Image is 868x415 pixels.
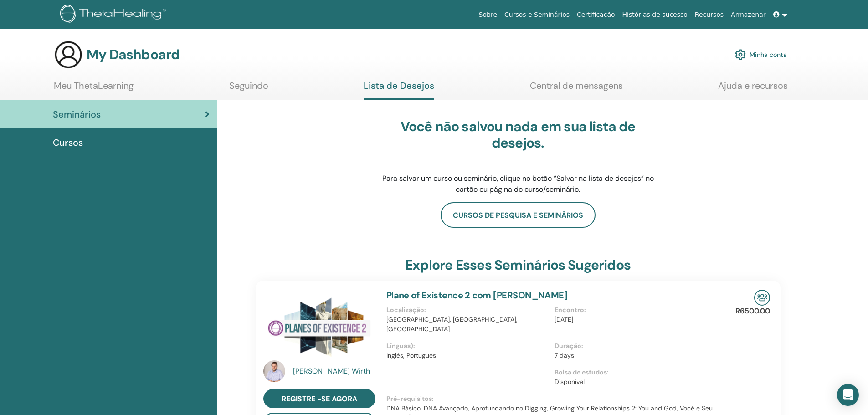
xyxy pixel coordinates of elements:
a: Certificação [573,6,618,23]
p: Bolsa de estudos : [555,368,717,377]
p: Encontro : [555,305,717,315]
h3: Você não salvou nada em sua lista de desejos. [375,118,662,151]
p: Localização : [386,305,549,315]
p: 7 days [555,351,717,360]
a: Registre -se agora [263,389,375,408]
img: logo.png [60,5,169,25]
a: cursos de pesquisa e seminários [441,202,596,228]
a: Meu ThetaLearning [54,80,134,98]
span: Registre -se agora [282,394,357,404]
span: Cursos [53,136,83,149]
a: Armazenar [727,6,769,23]
p: Línguas) : [386,341,549,351]
div: Open Intercom Messenger [837,384,859,406]
p: Pré-requisitos : [386,394,723,404]
span: Seminários [53,108,101,121]
a: Central de mensagens [530,80,623,98]
p: Duração : [555,341,717,351]
p: [GEOGRAPHIC_DATA], [GEOGRAPHIC_DATA], [GEOGRAPHIC_DATA] [386,315,549,334]
p: Para salvar um curso ou seminário, clique no botão “Salvar na lista de desejos” no cartão ou pági... [375,173,662,195]
a: Seguindo [229,80,268,98]
a: [PERSON_NAME] Wirth [293,366,377,377]
a: Recursos [691,6,727,23]
p: R6500.00 [735,306,770,317]
img: default.jpg [263,360,285,382]
img: Plane of Existence 2 [263,290,375,363]
p: [DATE] [555,315,717,324]
p: Disponível [555,377,717,387]
a: Cursos e Seminários [501,6,573,23]
h3: Explore esses seminários sugeridos [405,257,631,273]
p: Inglês, Português [386,351,549,360]
a: Ajuda e recursos [718,80,788,98]
a: Plane of Existence 2 com [PERSON_NAME] [386,289,568,301]
img: cog.svg [735,47,746,62]
a: Sobre [475,6,501,23]
img: In-Person Seminar [754,290,770,306]
a: Lista de Desejos [364,80,434,100]
img: generic-user-icon.jpg [54,40,83,69]
h3: My Dashboard [87,46,180,63]
a: Minha conta [735,45,787,65]
a: Histórias de sucesso [619,6,691,23]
